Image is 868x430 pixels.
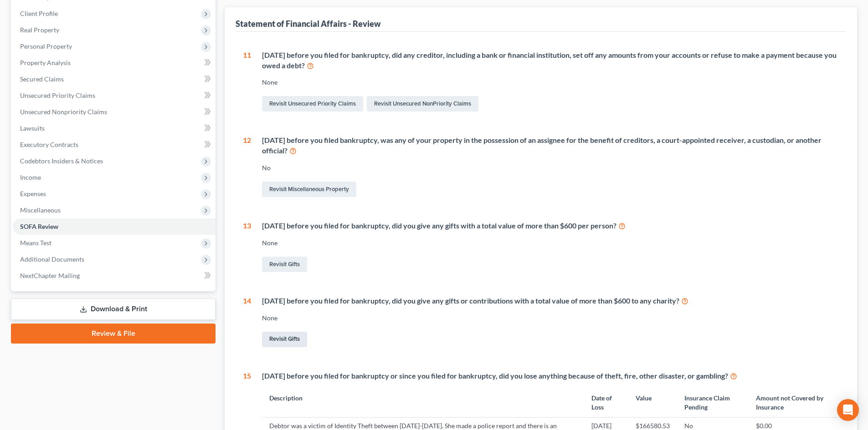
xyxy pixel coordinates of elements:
[13,104,216,120] a: Unsecured Nonpriority Claims
[20,124,45,132] span: Lawsuits
[262,135,839,156] div: [DATE] before you filed bankruptcy, was any of your property in the possession of an assignee for...
[13,55,216,71] a: Property Analysis
[20,272,80,279] span: NextChapter Mailing
[20,223,58,230] span: SOFA Review
[243,221,251,274] div: 13
[13,137,216,153] a: Executory Contracts
[262,314,839,323] div: None
[262,50,839,71] div: [DATE] before you filed for bankruptcy, did any creditor, including a bank or financial instituti...
[20,206,61,214] span: Miscellaneous
[677,389,749,417] th: Insurance Claim Pending
[20,190,46,197] span: Expenses
[243,135,251,199] div: 12
[20,255,84,263] span: Additional Documents
[13,120,216,137] a: Lawsuits
[20,42,72,50] span: Personal Property
[13,87,216,104] a: Unsecured Priority Claims
[13,268,216,284] a: NextChapter Mailing
[749,389,839,417] th: Amount not Covered by Insurance
[13,218,216,235] a: SOFA Review
[20,173,41,181] span: Income
[243,50,251,114] div: 11
[262,332,307,347] a: Revisit Gifts
[236,18,381,29] div: Statement of Financial Affairs - Review
[262,371,839,381] div: [DATE] before you filed for bankruptcy or since you filed for bankruptcy, did you lose anything b...
[262,96,363,111] a: Revisit Unsecured Priority Claims
[20,108,107,116] span: Unsecured Nonpriority Claims
[20,75,64,83] span: Secured Claims
[11,298,216,320] a: Download & Print
[262,389,584,417] th: Description
[243,296,251,349] div: 14
[262,221,839,231] div: [DATE] before you filed for bankruptcy, did you give any gifts with a total value of more than $6...
[20,157,103,165] span: Codebtors Insiders & Notices
[20,59,71,66] span: Property Analysis
[262,163,839,172] div: No
[20,10,58,17] span: Client Profile
[628,389,677,417] th: Value
[20,91,95,99] span: Unsecured Priority Claims
[13,71,216,87] a: Secured Claims
[262,182,356,197] a: Revisit Miscellaneous Property
[20,26,59,34] span: Real Property
[837,399,859,421] div: Open Intercom Messenger
[20,239,51,247] span: Means Test
[584,389,628,417] th: Date of Loss
[262,238,839,248] div: None
[262,78,839,87] div: None
[262,296,839,306] div: [DATE] before you filed for bankruptcy, did you give any gifts or contributions with a total valu...
[367,96,478,111] a: Revisit Unsecured NonPriority Claims
[262,257,307,272] a: Revisit Gifts
[20,141,78,148] span: Executory Contracts
[11,324,216,344] a: Review & File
